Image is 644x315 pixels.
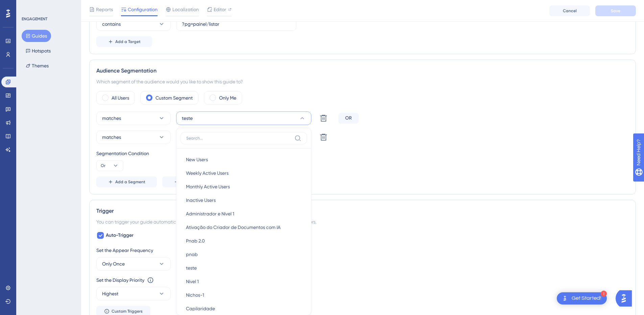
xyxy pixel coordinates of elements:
span: contains [102,20,121,28]
button: Guides [22,30,51,42]
span: Pnab 2.0 [186,237,205,245]
div: OR [338,113,359,124]
span: Add a Segment [115,179,145,185]
span: Monthly Active Users [186,183,230,191]
button: Hotspots [22,45,55,57]
span: Or [101,163,105,168]
input: Search... [186,135,292,141]
span: Custom Triggers [112,309,143,314]
button: Add a Target [96,36,152,47]
div: You can trigger your guide automatically when the target URL is visited, and/or use the custom tr... [96,218,629,226]
button: Or [96,160,123,171]
button: contains [96,17,171,31]
span: teste [182,114,193,122]
div: Audience Segmentation [96,67,629,75]
button: Nichos-1 [181,288,307,302]
button: Administrador e Nível 1 [181,207,307,220]
button: pnab [181,248,307,261]
button: New Users [181,153,307,166]
div: 1 [601,291,607,297]
span: Nível 1 [186,277,199,286]
div: Which segment of the audience would you like to show this guide to? [96,78,629,86]
img: launcher-image-alternative-text [561,294,569,302]
span: Ativação do Criador de Documentos com IA [186,223,281,231]
iframe: UserGuiding AI Assistant Launcher [616,288,636,309]
span: Highest [102,290,118,298]
span: Localization [172,5,199,14]
span: Configuration [128,5,158,14]
span: Editor [214,5,226,14]
span: Nichos-1 [186,291,204,299]
span: Weekly Active Users [186,169,229,177]
button: teste [176,111,311,125]
button: Add a Segment [96,176,157,187]
span: Auto-Trigger [106,231,134,239]
span: Save [611,8,620,14]
button: Save [595,5,636,16]
div: Set the Appear Frequency [96,246,629,254]
button: Highest [96,287,171,300]
span: Add a Target [115,39,141,44]
span: Administrador e Nível 1 [186,210,234,218]
label: Custom Segment [156,94,193,102]
label: Only Me [219,94,236,102]
label: All Users [112,94,129,102]
button: Weekly Active Users [181,166,307,180]
span: Capilaridade [186,304,215,313]
span: New Users [186,155,208,164]
button: Nível 1 [181,275,307,288]
button: Inactive Users [181,193,307,207]
span: teste [186,264,197,272]
button: Themes [22,60,53,72]
span: Reports [96,5,113,14]
button: Create a Segment [162,176,228,187]
div: Get Started! [572,295,601,302]
input: yourwebsite.com/path [182,20,291,28]
button: Ativação do Criador de Documentos com IA [181,220,307,234]
button: teste [181,261,307,275]
button: Cancel [549,5,590,16]
div: Open Get Started! checklist, remaining modules: 1 [557,292,607,304]
button: matches [96,130,171,144]
button: Pnab 2.0 [181,234,307,248]
button: Only Once [96,257,171,271]
div: Segmentation Condition [96,149,629,157]
div: Trigger [96,207,629,215]
span: matches [102,114,121,122]
div: Set the Display Priority [96,276,144,284]
span: Need Help? [16,2,42,10]
span: Inactive Users [186,196,216,204]
span: Cancel [563,8,577,14]
div: ENGAGEMENT [22,16,47,22]
button: Monthly Active Users [181,180,307,193]
button: matches [96,111,171,125]
span: pnab [186,250,198,258]
span: matches [102,133,121,141]
span: Only Once [102,260,125,268]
